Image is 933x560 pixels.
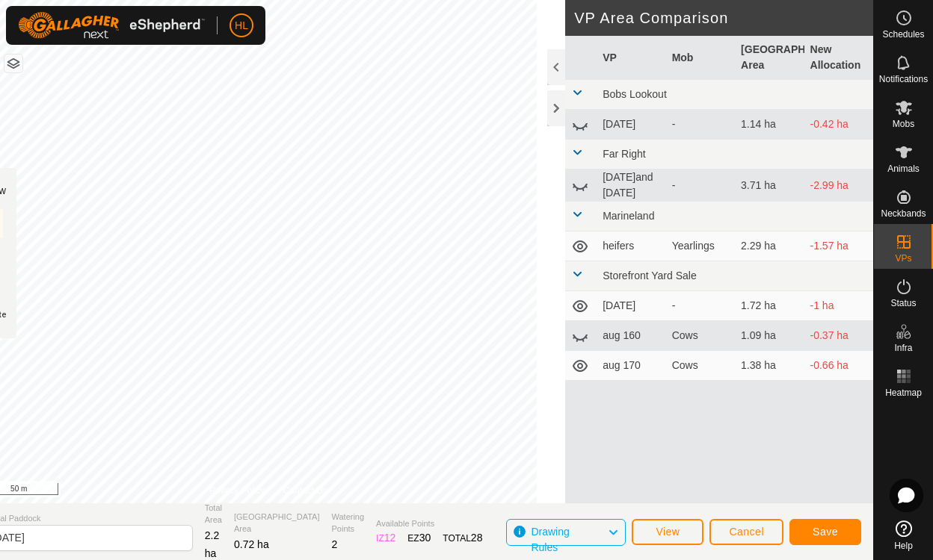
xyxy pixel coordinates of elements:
span: Available Points [376,517,482,530]
span: Total Area [205,502,222,526]
span: [GEOGRAPHIC_DATA] Area [234,511,320,535]
span: 30 [419,532,431,544]
span: Drawing Rules [531,526,569,553]
span: Bobs Lookout [603,88,667,100]
span: Animals [887,164,920,173]
div: - [672,178,729,193]
span: 0.72 ha [234,538,269,550]
a: Help [874,514,933,556]
th: [GEOGRAPHIC_DATA] Area [735,36,804,80]
td: -0.37 ha [804,321,873,351]
span: Storefront Yard Sale [603,270,697,281]
div: Cows [672,328,729,343]
span: Help [894,541,913,550]
div: - [672,116,729,132]
td: -2.99 ha [804,169,873,202]
td: [DATE] [597,110,665,140]
div: TOTAL [443,530,482,546]
th: New Allocation [804,36,873,80]
td: 1.38 ha [735,351,804,381]
span: HL [235,18,248,34]
td: 3.71 ha [735,169,804,202]
div: - [672,298,729,314]
td: -1 ha [804,291,873,321]
span: Save [813,526,838,538]
span: Notifications [879,75,928,84]
span: Status [890,299,916,308]
img: Gallagher Logo [18,12,205,39]
div: EZ [407,530,431,546]
span: Neckbands [881,209,926,218]
td: -0.66 ha [804,351,873,381]
div: IZ [376,530,395,546]
td: 1.09 ha [735,321,804,351]
span: Marineland [603,210,654,222]
span: Watering Points [332,511,365,535]
a: Contact Us [283,484,327,497]
td: -1.57 ha [804,231,873,261]
button: Cancel [709,519,783,545]
button: View [632,519,703,545]
span: Cancel [729,526,764,538]
span: 2.2 ha [205,529,219,559]
td: [DATE]and [DATE] [597,169,665,202]
td: aug 170 [597,351,665,381]
span: Far Right [603,148,646,160]
td: [DATE] [597,291,665,321]
th: Mob [666,36,735,80]
td: aug 160 [597,321,665,351]
span: Schedules [882,30,924,39]
span: 2 [332,538,338,550]
td: 1.72 ha [735,291,804,321]
a: Privacy Policy [209,484,265,497]
div: Cows [672,358,729,373]
span: 12 [384,532,396,544]
div: Yearlings [672,238,729,254]
button: Map Layers [4,55,22,72]
td: -0.42 ha [804,110,873,140]
td: 2.29 ha [735,231,804,261]
td: 1.14 ha [735,110,804,140]
span: 28 [471,532,483,544]
td: heifers [597,231,665,261]
span: Mobs [893,119,914,128]
th: VP [597,36,665,80]
span: VPs [895,254,911,263]
h2: VP Area Comparison [574,9,873,27]
button: Save [789,519,861,545]
span: View [656,526,680,538]
span: Heatmap [885,388,922,397]
span: Infra [894,343,912,352]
